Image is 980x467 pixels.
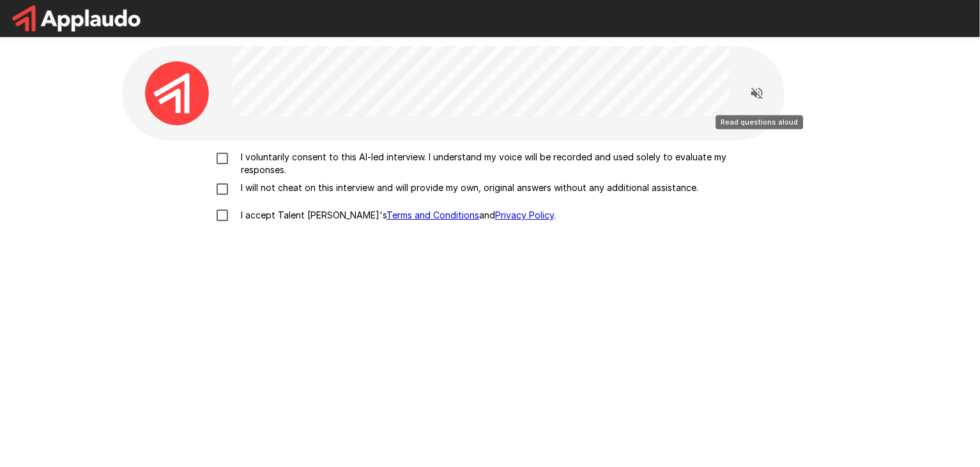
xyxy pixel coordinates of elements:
a: Terms and Conditions [387,210,479,220]
p: I will not cheat on this interview and will provide my own, original answers without any addition... [236,181,698,194]
p: I voluntarily consent to this AI-led interview. I understand my voice will be recorded and used s... [236,151,771,176]
a: Privacy Policy [495,210,554,220]
img: applaudo_avatar.png [145,61,209,125]
button: Read questions aloud [744,80,770,106]
p: I accept Talent [PERSON_NAME]'s and . [236,209,556,222]
div: Read questions aloud [716,115,803,129]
